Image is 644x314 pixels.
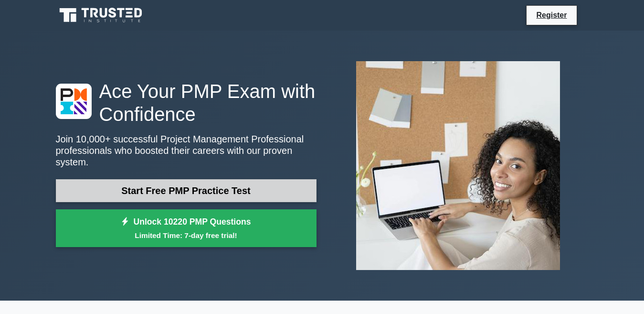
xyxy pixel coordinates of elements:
h1: Ace Your PMP Exam with Confidence [56,80,317,126]
small: Limited Time: 7-day free trial! [68,230,305,241]
a: Register [530,9,572,21]
a: Unlock 10220 PMP QuestionsLimited Time: 7-day free trial! [56,209,317,248]
p: Join 10,000+ successful Project Management Professional professionals who boosted their careers w... [56,133,317,168]
a: Start Free PMP Practice Test [56,179,317,202]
